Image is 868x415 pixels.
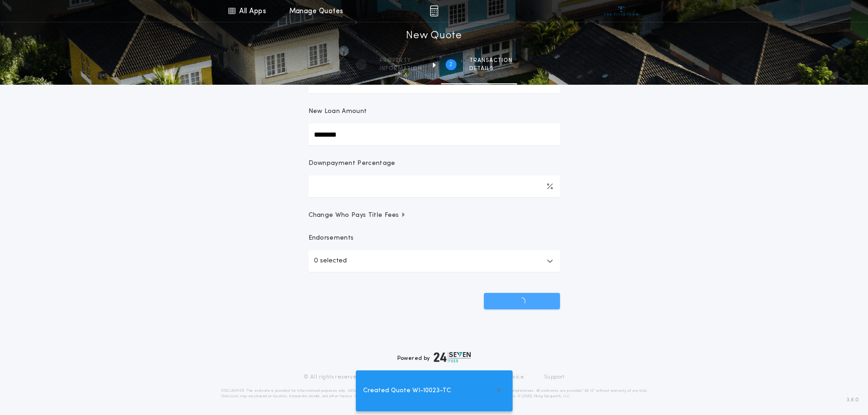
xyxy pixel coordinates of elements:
[314,256,347,266] p: 0 selected
[469,57,513,64] span: Transaction
[434,352,471,363] img: logo
[363,386,451,396] span: Created Quote WI-10023-TC
[308,234,560,243] p: Endorsements
[380,65,422,72] span: information
[469,65,513,72] span: details
[308,159,395,168] p: Downpayment Percentage
[380,57,422,64] span: Property
[406,29,462,43] h1: New Quote
[308,211,406,220] span: Change Who Pays Title Fees
[430,5,438,16] img: img
[308,250,560,272] button: 0 selected
[449,61,452,68] h2: 2
[308,123,560,145] input: New Loan Amount
[604,6,638,15] img: vs-icon
[397,352,471,363] div: Powered by
[308,175,560,197] input: Downpayment Percentage
[308,211,560,220] button: Change Who Pays Title Fees
[308,107,367,116] p: New Loan Amount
